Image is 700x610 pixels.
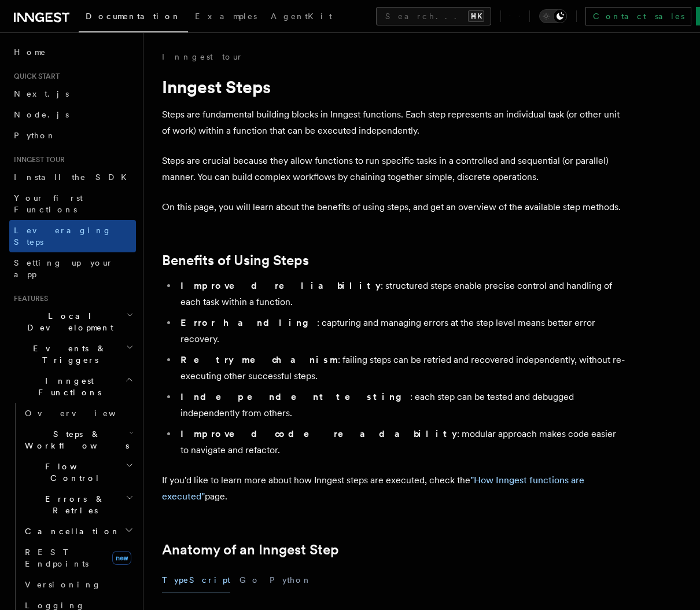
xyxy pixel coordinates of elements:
button: Local Development [9,306,136,338]
li: : each step can be tested and debugged independently from others. [177,389,625,421]
strong: Error handling [180,317,317,328]
a: Benefits of Using Steps [162,252,309,269]
strong: Improved code readability [180,428,457,439]
span: Next.js [14,89,69,98]
button: Events & Triggers [9,338,136,370]
span: Cancellation [20,526,120,537]
button: Go [240,567,260,593]
button: TypeScript [162,567,230,593]
span: Python [14,131,56,140]
a: REST Endpointsnew [20,542,136,574]
strong: Improved reliability [180,280,381,291]
strong: Retry mechanism [180,354,338,365]
span: Flow Control [20,461,126,484]
a: Next.js [9,83,136,104]
span: Documentation [86,12,181,21]
span: new [112,551,131,565]
span: Node.js [14,110,69,119]
p: Steps are crucial because they allow functions to run specific tasks in a controlled and sequenti... [162,153,625,185]
p: On this page, you will learn about the benefits of using steps, and get an overview of the availa... [162,199,625,215]
span: Errors & Retries [20,493,126,516]
a: Your first Functions [9,188,136,220]
strong: Independent testing [180,391,410,402]
span: Leveraging Steps [14,226,112,247]
span: Your first Functions [14,193,83,214]
a: Documentation [79,3,188,32]
a: Setting up your app [9,252,136,285]
button: Python [270,567,312,593]
a: Python [9,125,136,146]
button: Steps & Workflows [20,424,136,456]
li: : capturing and managing errors at the step level means better error recovery. [177,315,625,347]
span: Logging [25,601,85,610]
a: Home [9,42,136,63]
span: Inngest Functions [9,375,125,398]
a: AgentKit [264,3,339,31]
li: : failing steps can be retried and recovered independently, without re-executing other successful... [177,352,625,384]
a: Versioning [20,574,136,595]
button: Flow Control [20,456,136,488]
span: Install the SDK [14,172,134,182]
li: : modular approach makes code easier to navigate and refactor. [177,426,625,458]
span: Quick start [9,72,60,81]
a: Leveraging Steps [9,220,136,252]
button: Inngest Functions [9,370,136,403]
span: AgentKit [271,12,332,21]
span: REST Endpoints [25,547,89,568]
h1: Inngest Steps [162,76,625,97]
p: If you'd like to learn more about how Inngest steps are executed, check the page. [162,472,625,505]
a: Anatomy of an Inngest Step [162,542,339,558]
p: Steps are fundamental building blocks in Inngest functions. Each step represents an individual ta... [162,106,625,139]
a: Node.js [9,104,136,125]
span: Versioning [25,580,101,589]
span: Home [14,46,46,58]
button: Toggle dark mode [539,9,567,23]
span: Events & Triggers [9,343,126,366]
a: Inngest tour [162,51,243,63]
span: Inngest tour [9,155,65,164]
a: Install the SDK [9,167,136,188]
span: Features [9,294,48,303]
span: Setting up your app [14,258,113,279]
a: Examples [188,3,264,31]
a: Contact sales [585,7,691,25]
li: : structured steps enable precise control and handling of each task within a function. [177,278,625,310]
a: Overview [20,403,136,424]
button: Errors & Retries [20,488,136,521]
span: Overview [25,409,144,418]
button: Search...⌘K [376,7,491,25]
button: Cancellation [20,521,136,542]
span: Local Development [9,310,126,333]
kbd: ⌘K [468,10,484,22]
span: Examples [195,12,257,21]
span: Steps & Workflows [20,428,129,451]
